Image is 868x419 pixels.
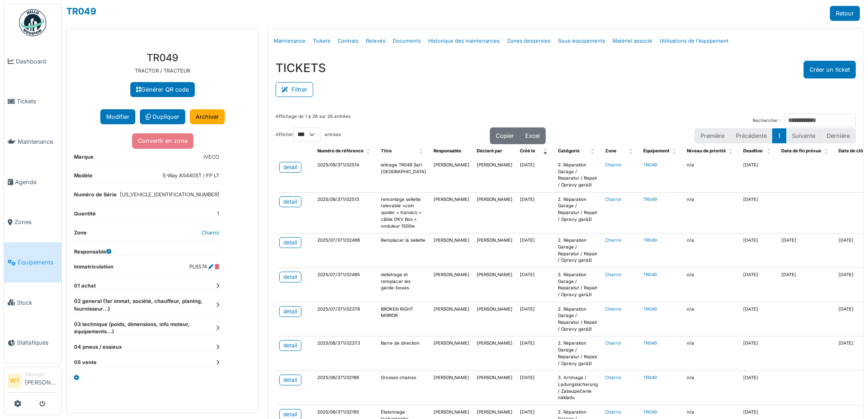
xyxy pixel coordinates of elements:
[804,61,856,78] button: Créer un ticket
[473,371,516,405] td: [PERSON_NAME]
[190,109,225,124] a: Archiver
[74,359,219,366] dt: 05 vente
[554,302,602,336] td: 2. Réparation Garage / Reparatur / Repair / Opravy garáží
[520,148,535,153] span: Créé le
[740,234,778,268] td: [DATE]
[377,336,430,371] td: Barre de direction
[4,242,61,283] a: Équipements
[525,132,540,139] span: Excel
[609,30,656,52] a: Matériel associé
[490,127,520,144] button: Copier
[276,113,350,127] div: Affichage de 1 à 26 sur 26 entrées
[643,238,657,243] a: TR049
[743,148,763,153] span: Deadline
[643,341,657,346] a: TR049
[4,82,61,122] a: Tickets
[605,238,621,243] a: Charroi
[605,272,621,277] a: Charroi
[74,248,111,256] dt: Responsable
[740,336,778,371] td: [DATE]
[516,268,554,302] td: [DATE]
[430,336,473,371] td: [PERSON_NAME]
[377,192,430,233] td: remontage sellette relevable +coin spoiler + transics + câble DKV Box + onduleur 1500w
[25,371,58,390] li: [PERSON_NAME]
[189,263,219,271] dd: PL6574
[778,268,835,302] td: [DATE]
[605,197,621,202] a: Charroi
[740,268,778,302] td: [DATE]
[74,321,219,336] dt: 03 technique (poids, dimensions, info moteur, équipements...)
[366,144,372,158] span: Numéro de référence: Activate to sort
[753,117,781,124] label: Rechercher :
[477,148,502,153] span: Déclaré par
[605,409,621,414] a: Charroi
[772,128,786,143] button: 1
[279,237,301,248] a: detail
[17,97,58,106] span: Tickets
[4,162,61,202] a: Agenda
[672,144,678,158] span: Équipement: Activate to sort
[18,258,58,267] span: Équipements
[362,30,389,52] a: Relevés
[283,410,297,419] div: detail
[781,148,821,153] span: Date de fin prévue
[434,148,461,153] span: Responsable
[279,272,301,283] a: detail
[473,268,516,302] td: [PERSON_NAME]
[430,158,473,192] td: [PERSON_NAME]
[473,158,516,192] td: [PERSON_NAME]
[424,30,503,52] a: Historique des maintenances
[419,144,424,158] span: Titre: Activate to sort
[554,158,602,192] td: 2. Réparation Garage / Reparatur / Repair / Opravy garáží
[473,234,516,268] td: [PERSON_NAME]
[543,144,549,158] span: Créé le: Activate to remove sorting
[314,158,377,192] td: 2025/09/371/02514
[283,198,297,206] div: detail
[683,192,740,233] td: n/a
[377,158,430,192] td: lettrage TR049 Sarl [GEOGRAPHIC_DATA]
[683,158,740,192] td: n/a
[74,172,93,183] dt: Modèle
[74,67,251,75] p: TRACTOR / TRACTEUR
[203,153,219,161] dd: IVECO
[217,210,219,218] dd: 1
[66,6,96,17] a: TR049
[4,122,61,162] a: Maintenance
[15,218,58,226] span: Zones
[314,268,377,302] td: 2025/07/371/02495
[554,268,602,302] td: 2. Réparation Garage / Reparatur / Repair / Opravy garáží
[279,306,301,317] a: detail
[293,127,321,141] select: Afficherentrées
[279,375,301,385] a: detail
[4,202,61,243] a: Zones
[683,302,740,336] td: n/a
[19,9,46,36] img: Badge_color-CXgf-gQk.svg
[516,192,554,233] td: [DATE]
[283,307,297,316] div: detail
[309,30,334,52] a: Tickets
[16,57,58,66] span: Dashboard
[554,371,602,405] td: 3. Arrimage / Ladungssicherung / Zabezpečenie nákladu
[643,409,657,414] a: TR049
[643,272,657,277] a: TR049
[377,371,430,405] td: Grosses chaines
[74,297,219,313] dt: 02 general (1er immat, société, chauffeur, planing, fournisseur...)
[558,148,580,153] span: Catégorie
[554,234,602,268] td: 2. Réparation Garage / Reparatur / Repair / Opravy garáží
[74,52,251,63] h3: TR049
[276,127,341,141] label: Afficher entrées
[643,375,657,380] a: TR049
[276,61,326,75] h3: TICKETS
[740,158,778,192] td: [DATE]
[643,162,657,167] a: TR049
[516,371,554,405] td: [DATE]
[389,30,424,52] a: Documents
[377,302,430,336] td: BROKEN RIGHT MIRROR
[767,144,772,158] span: Deadline: Activate to sort
[629,144,634,158] span: Zone: Activate to sort
[314,302,377,336] td: 2025/07/371/02378
[683,268,740,302] td: n/a
[283,376,297,384] div: detail
[729,144,734,158] span: Niveau de priorité: Activate to sort
[74,153,94,165] dt: Marque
